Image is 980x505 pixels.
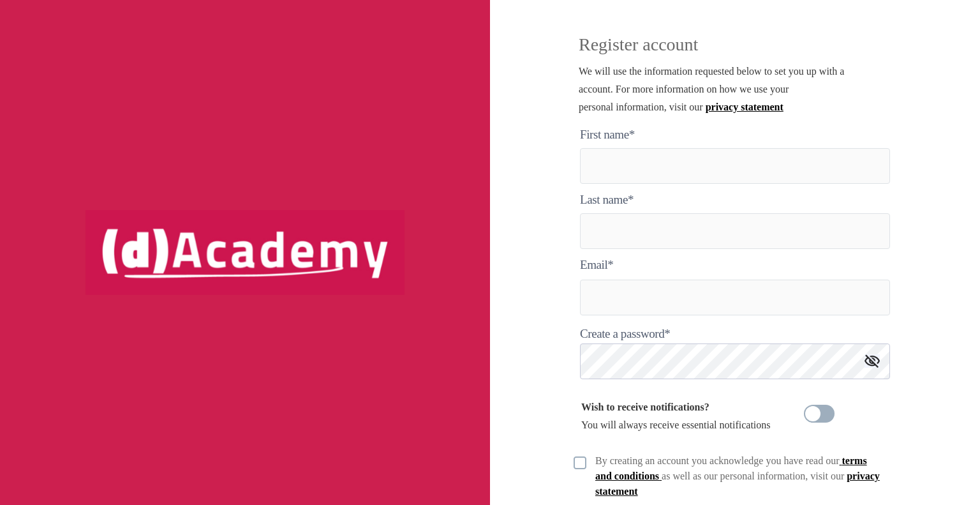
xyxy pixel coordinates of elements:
span: We will use the information requested below to set you up with a account. For more information on... [579,66,844,112]
div: By creating an account you acknowledge you have read our as well as our personal information, vis... [595,453,882,499]
a: privacy statement [706,102,783,112]
p: Register account [579,37,898,63]
img: icon [865,354,880,368]
div: You will always receive essential notifications [581,398,771,434]
b: Wish to receive notifications? [581,402,709,412]
img: unCheck [574,456,586,469]
a: terms and conditions [595,455,867,481]
a: privacy statement [595,471,880,497]
img: logo [85,210,405,294]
